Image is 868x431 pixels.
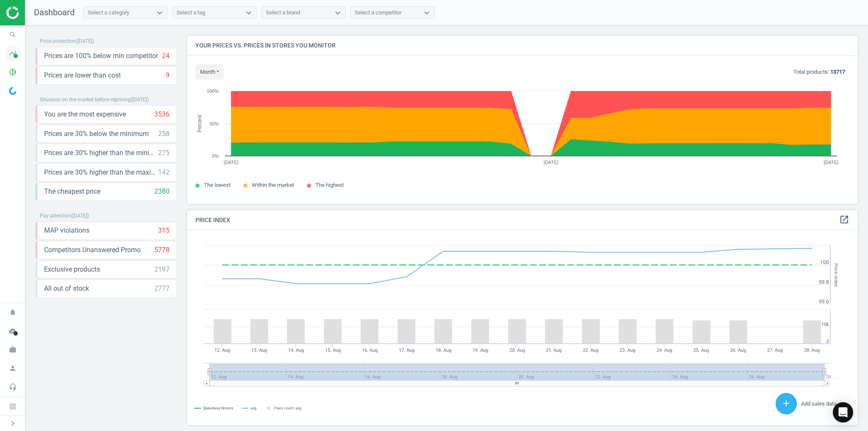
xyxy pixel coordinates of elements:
[44,129,149,139] span: Prices are 30% below the minimum
[207,89,219,94] text: 100%
[801,400,837,407] span: Add sales data
[44,226,89,235] span: MAP violations
[177,9,205,17] div: Select a tag
[154,245,170,255] div: 5778
[8,418,18,428] i: chevron_right
[44,71,121,80] span: Prices are lower than cost
[767,348,783,353] tspan: 27. Aug
[793,68,845,76] p: Total products:
[399,348,415,353] tspan: 17. Aug
[274,406,301,410] tspan: Pairs count: avg
[44,284,89,293] span: All out of stock
[826,374,836,380] tspan: 28. …
[833,402,853,423] div: Open Intercom Messenger
[544,160,559,165] tspan: [DATE]
[6,6,67,19] img: ajHJNr6hYgQAAAAASUVORK5CYII=
[824,160,839,165] tspan: [DATE]
[203,406,234,410] tspan: Speedway Motors
[44,110,126,119] span: You are the most expensive
[5,304,21,320] i: notifications
[620,348,635,353] tspan: 23. Aug
[5,360,21,376] i: person
[781,398,791,409] i: add
[44,245,141,255] span: Competitors Unanswered Promo
[5,27,21,43] i: search
[833,263,839,286] tspan: Price Index
[214,348,230,353] tspan: 12. Aug
[154,265,170,274] div: 2197
[355,9,401,17] div: Select a competitor
[71,213,89,219] span: ( [DATE] )
[34,7,75,17] span: Dashboard
[839,214,849,225] a: open_in_new
[187,210,858,230] h4: Price Index
[315,182,344,188] span: The highest
[195,64,224,80] button: month
[819,299,829,305] text: 99.6
[826,339,829,344] text: 0
[162,51,170,61] div: 24
[2,418,23,429] button: chevron_right
[9,87,17,95] img: wGWNvw8QSZomAAAAABJRU5ErkJggg==
[288,348,304,353] tspan: 14. Aug
[820,259,829,265] text: 100
[204,182,231,188] span: The lowest
[40,213,71,219] span: Pay attention
[362,348,378,353] tspan: 16. Aug
[266,9,300,17] div: Select a brand
[154,110,170,119] div: 3536
[212,153,219,158] text: 0%
[583,348,598,353] tspan: 22. Aug
[252,182,294,188] span: Within the market
[804,348,820,353] tspan: 28. Aug
[44,265,100,274] span: Exclusive products
[154,284,170,293] div: 2777
[509,348,525,353] tspan: 20. Aug
[5,342,21,358] i: work
[44,51,158,61] span: Prices are 100% below min competitor
[44,148,158,158] span: Prices are 30% higher than the minimum
[657,348,672,353] tspan: 24. Aug
[158,168,170,177] div: 142
[5,64,21,80] i: pie_chart_outlined
[131,97,149,103] span: ( [DATE] )
[839,214,849,225] i: open_in_new
[776,393,797,414] button: add
[250,406,256,410] tspan: avg
[209,121,219,126] text: 50%
[40,97,131,103] span: Situation on the market before repricing
[224,160,239,165] tspan: [DATE]
[730,348,746,353] tspan: 26. Aug
[819,279,829,285] text: 99.8
[40,38,76,44] span: Price protection
[693,348,709,353] tspan: 25. Aug
[546,348,562,353] tspan: 21. Aug
[166,71,170,80] div: 9
[154,187,170,196] div: 2380
[830,69,845,75] b: 13717
[187,36,858,56] h4: Your prices vs. prices in stores you monitor
[158,226,170,235] div: 315
[5,323,21,339] i: cloud_done
[158,129,170,139] div: 258
[197,114,203,132] tspan: Percent
[76,38,94,44] span: ( [DATE] )
[325,348,341,353] tspan: 15. Aug
[821,322,829,327] text: 10k
[158,148,170,158] div: 275
[88,9,129,17] div: Select a category
[5,45,21,61] i: timeline
[436,348,451,353] tspan: 18. Aug
[44,168,158,177] span: Prices are 30% higher than the maximal
[5,379,21,395] i: headset_mic
[251,348,267,353] tspan: 13. Aug
[473,348,488,353] tspan: 19. Aug
[44,187,100,196] span: The cheapest price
